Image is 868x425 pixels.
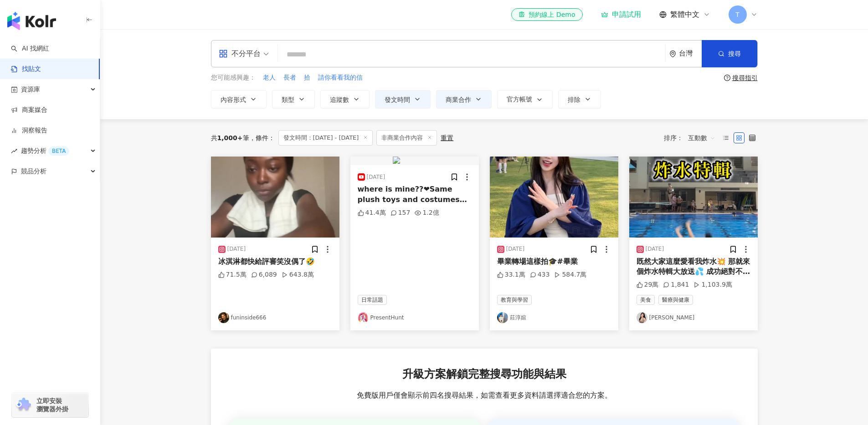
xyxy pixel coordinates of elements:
span: environment [669,51,676,57]
div: 29萬 [637,280,659,289]
span: 繁體中文 [670,10,699,20]
img: KOL Avatar [358,312,369,323]
div: 冰淇淋都快給評審笑沒偶了🤣 [218,257,332,267]
div: 157 [390,208,411,218]
span: 條件 ： [249,134,275,142]
div: 畢業轉場這樣拍🎓#畢業 [497,257,611,267]
span: 您可能感興趣： [211,73,256,82]
div: 預約線上 Demo [519,10,575,19]
button: 排除 [558,90,601,108]
span: 互動數 [688,131,715,145]
div: 既然大家這麼愛看我炸水💥 那就來個炸水特輯大放送💦 成功絕對不是偶然！ 成功的背後都是疼痛跟瘀青🤣 #跳水 #diving [637,257,750,277]
div: 1,841 [663,280,689,289]
a: 洞察報告 [11,126,47,135]
div: 33.1萬 [497,270,525,279]
button: 長者 [283,73,297,83]
a: chrome extension立即安裝 瀏覽器外掛 [12,393,88,417]
span: 官方帳號 [507,96,532,103]
span: 教育與學習 [497,295,532,305]
span: appstore [219,49,228,58]
div: [DATE] [506,245,525,253]
img: chrome extension [15,398,32,412]
div: where is mine??❤Same plush toys and costumes can be found on ❤ [DOMAIN_NAME] [358,184,472,205]
span: 資源庫 [21,79,40,100]
button: 老人 [262,73,276,83]
div: [DATE] [367,173,385,181]
img: logo [7,12,56,30]
span: 趨勢分析 [21,141,69,161]
span: 排除 [568,96,580,103]
span: 醫療與健康 [658,295,693,305]
div: 重置 [441,134,453,142]
button: 拾 [303,73,311,83]
span: 類型 [282,96,294,103]
img: KOL Avatar [497,312,508,323]
a: KOL AvatarPresentHunt [358,312,472,323]
a: KOL Avatarfuninside666 [218,312,332,323]
button: 發文時間 [375,90,431,108]
div: 1.2億 [415,208,439,218]
span: 請你看看我的信 [318,73,363,82]
div: 71.5萬 [218,270,247,279]
div: 6,089 [251,270,277,279]
button: 商業合作 [436,90,492,108]
img: post-image [211,157,339,238]
span: 商業合作 [446,96,471,103]
img: post-image [393,157,436,166]
a: 預約線上 Demo [511,8,582,21]
a: 找貼文 [11,65,41,74]
span: 非商業合作內容 [376,130,437,146]
span: 美食 [637,295,655,305]
img: post-image [629,157,758,238]
div: [DATE] [646,245,664,253]
span: 立即安裝 瀏覽器外掛 [36,397,68,413]
span: 升級方案解鎖完整搜尋功能與結果 [402,367,566,382]
div: 搜尋指引 [732,74,758,81]
div: 584.7萬 [554,270,586,279]
div: 台灣 [679,50,702,57]
a: searchAI 找網紅 [11,44,49,53]
span: 發文時間 [385,96,410,103]
div: 不分平台 [219,46,261,61]
span: 內容形式 [221,96,246,103]
button: 請你看看我的信 [318,73,363,83]
span: 搜尋 [728,50,741,57]
button: 搜尋 [702,40,757,67]
div: [DATE] [227,245,246,253]
button: 內容形式 [211,90,267,108]
span: 拾 [304,73,310,82]
div: 643.8萬 [282,270,314,279]
a: 商案媒合 [11,106,47,115]
span: 追蹤數 [330,96,349,103]
span: 1,000+ [217,134,243,142]
div: BETA [48,147,69,156]
img: post-image [490,157,618,238]
button: 官方帳號 [497,90,553,108]
span: 老人 [263,73,276,82]
span: T [735,10,740,20]
div: 433 [530,270,550,279]
div: 排序： [664,131,720,145]
div: 1,103.9萬 [693,280,732,289]
img: KOL Avatar [637,312,647,323]
button: 類型 [272,90,315,108]
span: 免費版用戶僅會顯示前四名搜尋結果，如需查看更多資料請選擇適合您的方案。 [357,390,612,400]
button: 追蹤數 [320,90,370,108]
span: rise [11,148,17,154]
span: 日常話題 [358,295,387,305]
a: 申請試用 [601,10,641,19]
img: KOL Avatar [218,312,229,323]
a: KOL Avatar[PERSON_NAME] [637,312,750,323]
a: KOL Avatar莊淳媗 [497,312,611,323]
span: 長者 [283,73,296,82]
span: question-circle [724,75,730,81]
span: 競品分析 [21,161,46,182]
span: 發文時間：[DATE] - [DATE] [278,130,373,146]
div: 共 筆 [211,134,249,142]
div: 41.4萬 [358,208,386,218]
